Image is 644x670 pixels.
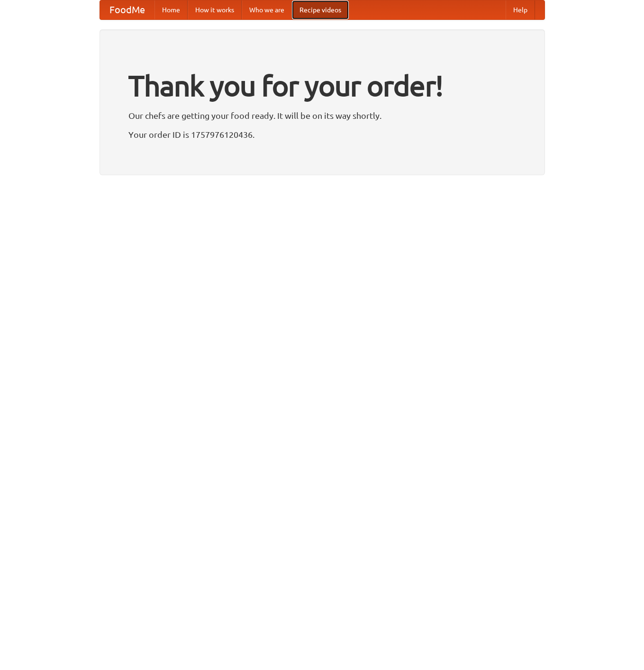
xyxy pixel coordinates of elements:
[128,108,516,123] p: Our chefs are getting your food ready. It will be on its way shortly.
[154,0,188,19] a: Home
[242,0,292,19] a: Who we are
[188,0,242,19] a: How it works
[506,0,535,19] a: Help
[292,0,349,19] a: Recipe videos
[128,63,516,108] h1: Thank you for your order!
[128,127,516,142] p: Your order ID is 1757976120436.
[100,0,154,19] a: FoodMe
